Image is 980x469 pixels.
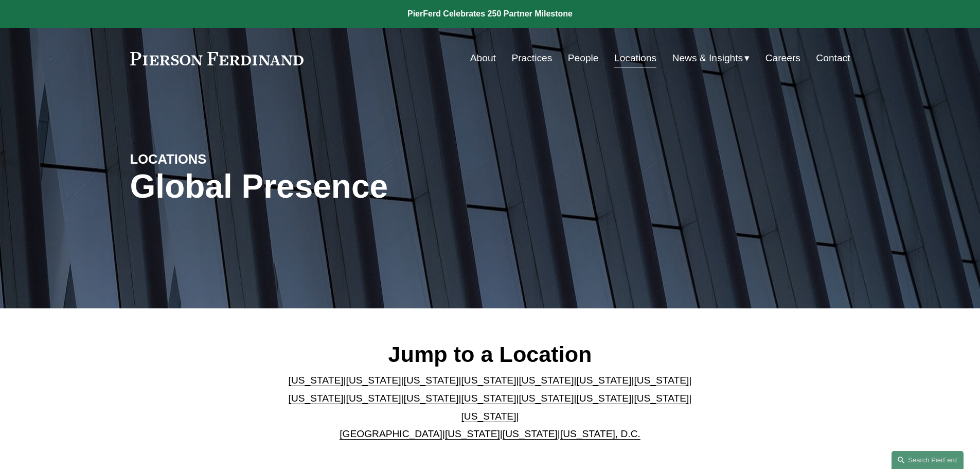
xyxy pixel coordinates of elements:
a: Locations [614,48,656,68]
a: [US_STATE] [503,428,558,439]
a: Search this site [892,451,964,469]
a: [US_STATE] [576,375,631,386]
a: About [470,48,496,68]
span: News & Insights [672,49,743,67]
a: [US_STATE] [519,393,574,404]
a: [US_STATE] [634,375,689,386]
a: [US_STATE] [346,393,401,404]
a: [US_STATE] [404,375,459,386]
a: [US_STATE] [461,375,516,386]
a: [US_STATE] [461,393,516,404]
h2: Jump to a Location [280,341,700,368]
a: [US_STATE] [519,375,574,386]
a: [GEOGRAPHIC_DATA] [340,428,442,439]
a: [US_STATE] [461,411,516,422]
a: Contact [816,48,850,68]
a: [US_STATE] [576,393,631,404]
a: folder dropdown [672,48,750,68]
h4: LOCATIONS [130,151,310,167]
a: [US_STATE] [289,393,344,404]
a: [US_STATE] [634,393,689,404]
a: [US_STATE], D.C. [560,428,640,439]
a: People [568,48,599,68]
a: [US_STATE] [346,375,401,386]
a: [US_STATE] [404,393,459,404]
a: Practices [511,48,552,68]
p: | | | | | | | | | | | | | | | | | | [280,372,700,443]
a: [US_STATE] [445,428,500,439]
h1: Global Presence [130,168,610,205]
a: Careers [765,48,800,68]
a: [US_STATE] [289,375,344,386]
